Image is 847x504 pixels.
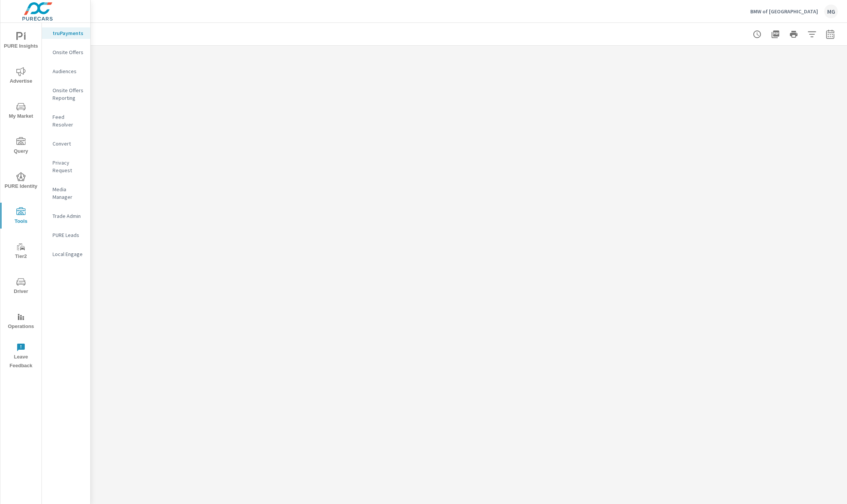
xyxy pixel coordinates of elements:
div: Media Manager [42,184,90,203]
button: Apply Filters [804,27,820,42]
div: Feed Resolver [42,111,90,130]
div: Onsite Offers Reporting [42,85,90,104]
span: PURE Identity [3,172,39,191]
div: nav menu [0,23,42,373]
span: Operations [3,312,39,331]
div: Privacy Request [42,157,90,176]
p: Trade Admin [53,212,84,220]
span: Advertise [3,67,39,86]
p: Onsite Offers Reporting [53,86,84,102]
p: PURE Leads [53,231,84,239]
span: PURE Insights [3,32,39,51]
button: Select Date Range [823,27,838,42]
p: BMW of [GEOGRAPHIC_DATA] [750,8,818,15]
div: truPayments [42,27,90,39]
div: Trade Admin [42,210,90,222]
span: Driver [3,277,39,296]
span: Tier2 [3,242,39,261]
p: Privacy Request [53,159,84,174]
span: My Market [3,102,39,121]
p: Local Engage [53,250,84,258]
div: Local Engage [42,248,90,260]
button: "Export Report to PDF" [768,27,783,42]
p: Feed Resolver [53,113,84,128]
p: Onsite Offers [53,48,84,56]
p: Media Manager [53,186,84,201]
p: Convert [53,140,84,147]
button: Print Report [786,27,801,42]
span: Leave Feedback [3,343,39,370]
div: PURE Leads [42,229,90,241]
div: Audiences [42,66,90,77]
div: MG [824,5,838,18]
div: Convert [42,138,90,149]
span: Query [3,137,39,156]
p: truPayments [53,29,84,37]
div: Onsite Offers [42,46,90,58]
span: Tools [3,207,39,226]
p: Audiences [53,67,84,75]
